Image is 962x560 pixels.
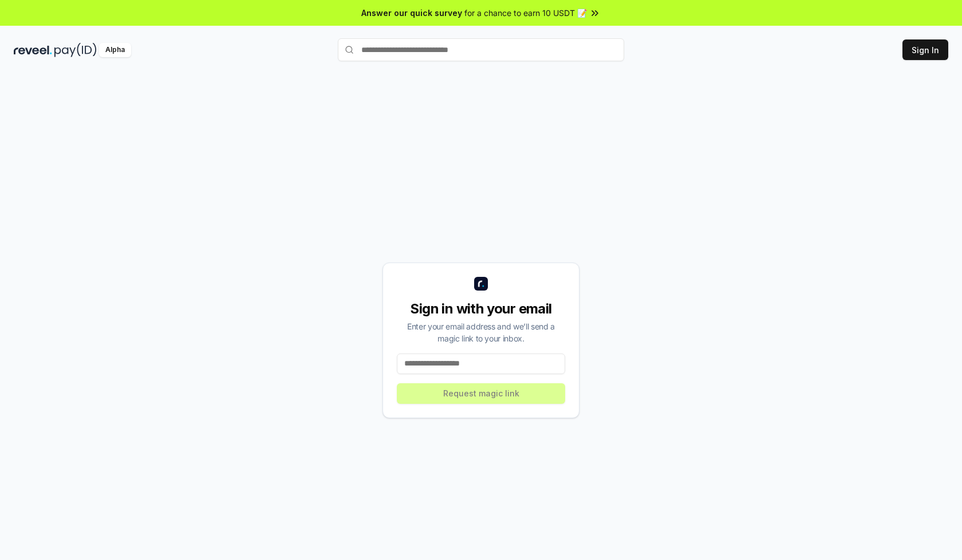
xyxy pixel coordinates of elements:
[464,7,587,19] span: for a chance to earn 10 USDT 📝
[474,277,488,291] img: logo_small
[902,39,948,60] button: Sign In
[99,43,131,57] div: Alpha
[54,43,97,57] img: pay_id
[361,7,462,19] span: Answer our quick survey
[14,43,52,57] img: reveel_dark
[397,320,565,344] div: Enter your email address and we’ll send a magic link to your inbox.
[397,300,565,318] div: Sign in with your email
